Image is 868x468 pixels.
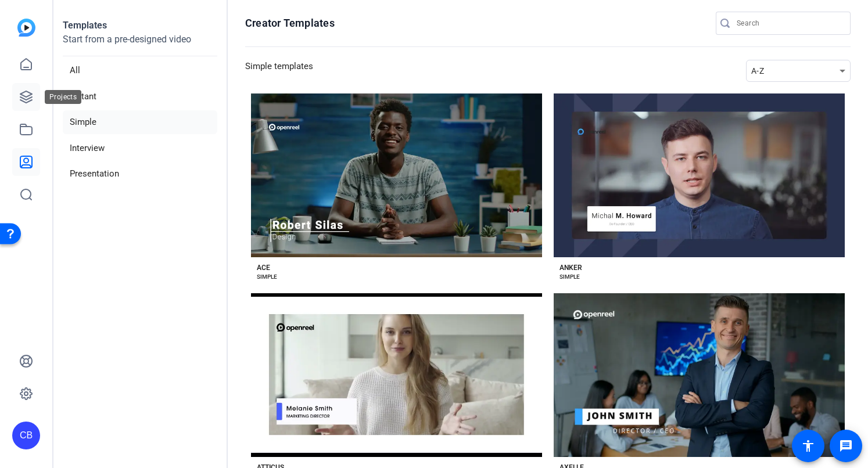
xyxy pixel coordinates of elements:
[63,162,217,186] li: Presentation
[751,66,764,75] span: A-Z
[554,293,845,457] button: Template image
[251,293,542,457] button: Template image
[12,422,40,449] div: CB
[554,93,845,257] button: Template image
[245,16,335,30] h1: Creator Templates
[801,439,815,453] mat-icon: accessibility
[257,263,270,272] div: ACE
[63,59,217,82] li: All
[63,136,217,160] li: Interview
[63,20,107,31] strong: Templates
[559,272,580,282] div: SIMPLE
[63,110,217,134] li: Simple
[63,85,217,109] li: Instant
[245,60,313,82] h3: Simple templates
[45,90,81,104] div: Projects
[737,16,841,30] input: Search
[257,272,277,282] div: SIMPLE
[17,19,35,37] img: blue-gradient.svg
[63,33,217,56] p: Start from a pre-designed video
[251,93,542,257] button: Template image
[839,439,853,453] mat-icon: message
[559,263,582,272] div: ANKER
